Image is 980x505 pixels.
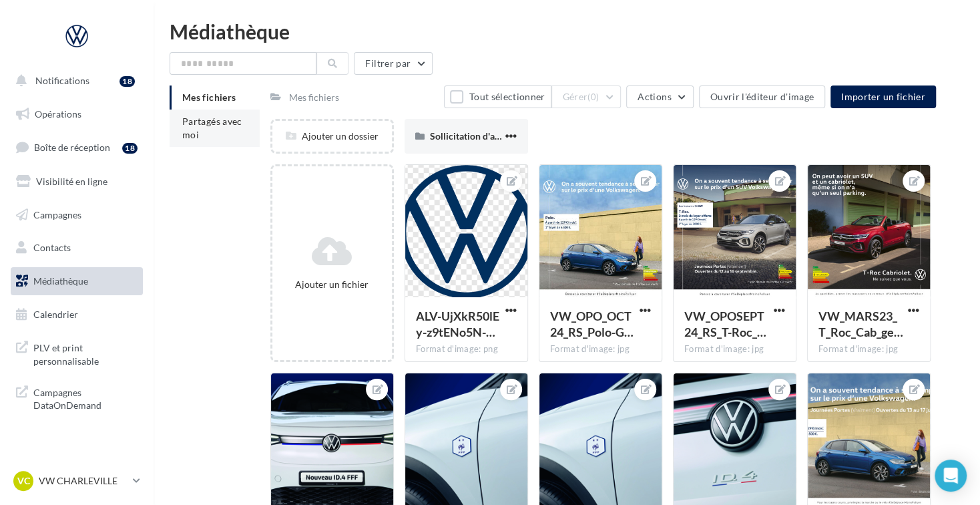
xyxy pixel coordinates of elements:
span: Médiathèque [33,275,88,287]
span: Boîte de réception [34,142,110,153]
div: Médiathèque [170,21,964,41]
a: Campagnes DataOnDemand [8,378,146,417]
a: Boîte de réception18 [8,133,146,162]
a: Médiathèque [8,267,146,295]
button: Gérer(0) [551,86,622,108]
div: Format d'image: jpg [818,343,919,355]
a: Opérations [8,100,146,128]
div: Ajouter un fichier [278,278,387,291]
span: Contacts [33,242,71,253]
span: Actions [638,91,671,102]
span: PLV et print personnalisable [33,339,138,367]
div: Format d'image: png [416,343,517,355]
span: VW_MARS23_T_Roc_Cab_generik_carre [818,309,903,339]
p: VW CHARLEVILLE [39,474,128,488]
span: Visibilité en ligne [36,176,107,187]
span: ALV-UjXkR50lEy-z9tENo5N-poBibF_vTY-Bh2cLCReF6d7-CkHw0359 [416,309,499,339]
span: VW_OPOSEPT24_RS_T-Roc_CARRE_PO [684,309,766,339]
a: Contacts [8,234,146,262]
span: Mes fichiers [182,92,236,103]
button: Notifications 18 [8,67,140,95]
div: 18 [119,76,135,87]
span: (0) [587,92,599,102]
button: Tout sélectionner [444,86,551,108]
span: Importer un fichier [841,91,925,102]
span: Calendrier [33,309,78,320]
a: Campagnes [8,201,146,229]
div: Format d'image: jpg [684,343,785,355]
a: Visibilité en ligne [8,168,146,196]
button: Actions [626,86,693,108]
a: PLV et print personnalisable [8,333,146,373]
span: Campagnes [33,208,81,220]
a: Calendrier [8,301,146,329]
span: Partagés avec moi [182,116,242,140]
span: VC [17,474,30,488]
a: VC VW CHARLEVILLE [11,468,143,494]
span: Sollicitation d'avis [430,130,506,142]
span: Campagnes DataOnDemand [33,383,138,412]
div: Format d'image: jpg [550,343,651,355]
div: Mes fichiers [289,91,339,104]
span: VW_OPO_OCT24_RS_Polo-GMB [550,309,634,339]
button: Filtrer par [354,52,433,75]
div: Ajouter un dossier [272,130,392,143]
span: Opérations [35,108,81,120]
span: Notifications [35,75,89,86]
div: 18 [122,143,138,154]
button: Ouvrir l'éditeur d'image [699,86,825,108]
div: Open Intercom Messenger [935,460,967,492]
button: Importer un fichier [830,86,936,108]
